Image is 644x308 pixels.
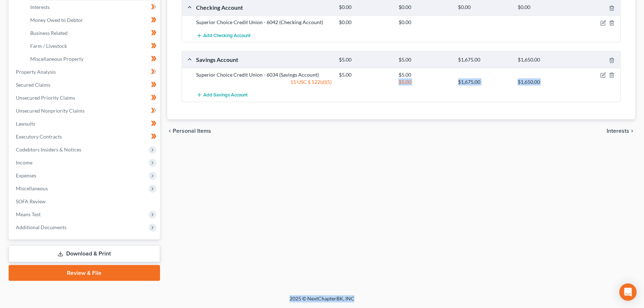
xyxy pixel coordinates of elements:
div: $1,675.00 [455,56,514,63]
div: 11 USC § 522(d)(5) [193,78,336,86]
div: $0.00 [336,19,395,26]
div: $5.00 [395,78,454,86]
span: Add Checking Account [204,33,251,38]
span: Add Savings Account [204,92,248,98]
a: Executory Contracts [10,130,160,143]
div: Superior Choice Credit Union - 6034 (Savings Account) [193,71,336,78]
span: Property Analysis [16,69,56,75]
a: Miscellaneous Property [24,53,160,65]
span: Farm / Livestock [30,43,67,49]
button: chevron_left Personal Items [167,128,212,134]
div: $0.00 [395,4,454,11]
div: $1,650.00 [514,56,573,63]
div: $5.00 [336,56,395,63]
span: Interests [607,128,630,134]
span: Unsecured Priority Claims [16,95,75,101]
div: $5.00 [395,56,454,63]
a: Download & Print [9,245,160,262]
i: chevron_left [167,128,173,134]
a: Business Related [24,27,160,40]
div: $0.00 [336,4,395,11]
i: chevron_right [630,128,635,134]
div: $5.00 [336,71,395,78]
span: Business Related [30,30,68,36]
button: Interests chevron_right [607,128,635,134]
button: Add Checking Account [196,29,251,42]
a: Lawsuits [10,117,160,130]
a: Secured Claims [10,78,160,91]
div: Open Intercom Messenger [620,284,637,301]
span: SOFA Review [16,198,46,204]
a: Money Owed to Debtor [24,14,160,27]
span: Expenses [16,172,36,178]
span: Executory Contracts [16,133,62,140]
div: $1,650.00 [514,78,573,86]
a: Review & File [9,265,160,281]
span: Personal Items [173,128,212,134]
a: SOFA Review [10,195,160,208]
span: Lawsuits [16,121,35,127]
span: Income [16,159,32,166]
a: Interests [24,1,160,14]
a: Unsecured Nonpriority Claims [10,104,160,117]
div: Superior Choice Credit Union - 6042 (Checking Account) [193,19,336,26]
div: Checking Account [193,4,336,11]
div: $5.00 [395,71,454,78]
span: Codebtors Insiders & Notices [16,146,81,153]
a: Unsecured Priority Claims [10,91,160,104]
a: Farm / Livestock [24,40,160,53]
div: Savings Account [193,56,336,63]
span: Means Test [16,211,41,217]
a: Property Analysis [10,65,160,78]
div: $1,675.00 [455,78,514,86]
div: $0.00 [455,4,514,11]
span: Miscellaneous Property [30,56,83,62]
span: Money Owed to Debtor [30,17,83,23]
div: $0.00 [514,4,573,11]
span: Miscellaneous [16,185,48,191]
span: Additional Documents [16,224,67,230]
span: Unsecured Nonpriority Claims [16,108,85,114]
span: Secured Claims [16,82,50,88]
span: Interests [30,4,50,10]
div: $0.00 [395,19,454,26]
button: Add Savings Account [196,89,248,102]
